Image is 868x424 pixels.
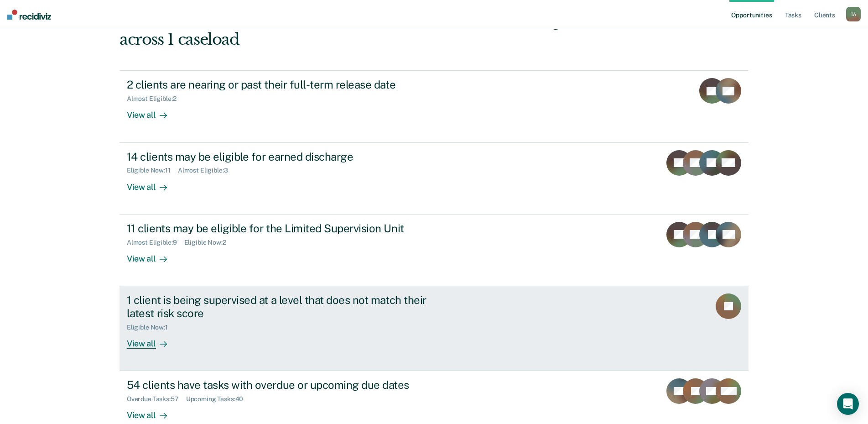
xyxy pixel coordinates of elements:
[127,150,447,163] div: 14 clients may be eligible for earned discharge
[846,7,861,21] button: TA
[127,378,447,392] div: 54 clients have tasks with overdue or upcoming due dates
[184,239,234,246] div: Eligible Now : 2
[127,331,178,349] div: View all
[837,393,859,415] div: Open Intercom Messenger
[7,10,51,20] img: Recidiviz
[127,395,186,403] div: Overdue Tasks : 57
[127,174,178,192] div: View all
[127,95,184,103] div: Almost Eligible : 2
[120,286,748,371] a: 1 client is being supervised at a level that does not match their latest risk scoreEligible Now:1...
[127,246,178,264] div: View all
[120,11,623,49] div: Hi, [GEOGRAPHIC_DATA]. We’ve found some outstanding items across 1 caseload
[127,78,447,91] div: 2 clients are nearing or past their full-term release date
[127,324,175,331] div: Eligible Now : 1
[127,293,447,320] div: 1 client is being supervised at a level that does not match their latest risk score
[127,103,178,120] div: View all
[127,222,447,235] div: 11 clients may be eligible for the Limited Supervision Unit
[127,239,184,246] div: Almost Eligible : 9
[846,7,861,21] div: T A
[120,70,748,142] a: 2 clients are nearing or past their full-term release dateAlmost Eligible:2View all
[120,215,748,286] a: 11 clients may be eligible for the Limited Supervision UnitAlmost Eligible:9Eligible Now:2View all
[127,167,178,174] div: Eligible Now : 11
[127,403,178,421] div: View all
[120,143,748,215] a: 14 clients may be eligible for earned dischargeEligible Now:11Almost Eligible:3View all
[178,167,235,174] div: Almost Eligible : 3
[186,395,251,403] div: Upcoming Tasks : 40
